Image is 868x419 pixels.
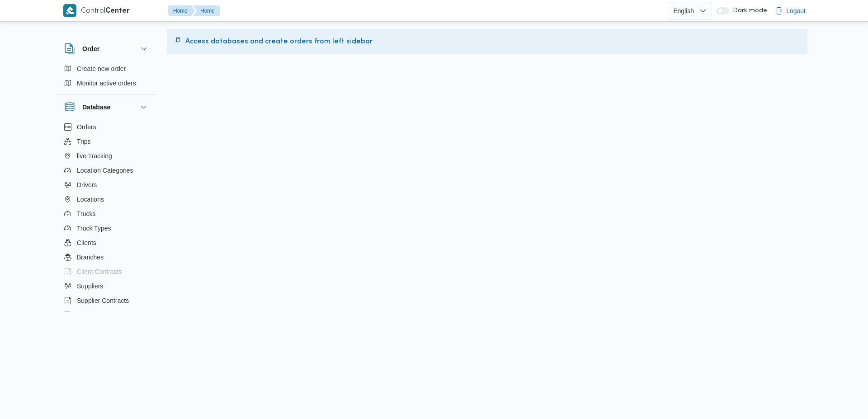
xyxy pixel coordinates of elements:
[61,61,153,76] button: Create new order
[64,43,149,54] button: Order
[61,221,153,235] button: Truck Types
[57,61,156,94] div: Order
[61,120,153,134] button: Orders
[61,76,153,90] button: Monitor active orders
[77,179,97,190] span: Drivers
[77,165,133,176] span: Location Categories
[786,5,806,16] span: Logout
[61,264,153,279] button: Client Contracts
[57,120,156,315] div: Database
[61,250,153,264] button: Branches
[77,78,136,89] span: Monitor active orders
[77,194,104,205] span: Locations
[77,63,126,74] span: Create new order
[64,102,149,113] button: Database
[193,5,220,16] button: Home
[77,208,95,219] span: Trucks
[77,266,122,277] span: Client Contracts
[77,136,91,147] span: Trips
[105,8,130,14] b: Center
[61,207,153,221] button: Trucks
[63,4,76,17] img: X8yXhbKr1z7QwAAAABJRU5ErkJggg==
[82,102,110,113] h3: Database
[61,279,153,293] button: Suppliers
[77,295,129,306] span: Supplier Contracts
[61,134,153,149] button: Trips
[77,281,103,292] span: Suppliers
[61,163,153,178] button: Location Categories
[61,308,153,322] button: Devices
[82,43,99,54] h3: Order
[168,5,195,16] button: Home
[61,192,153,207] button: Locations
[77,223,111,234] span: Truck Types
[77,122,96,132] span: Orders
[61,235,153,250] button: Clients
[772,2,809,20] button: Logout
[61,178,153,192] button: Drivers
[61,293,153,308] button: Supplier Contracts
[729,7,767,14] span: Dark mode
[77,151,112,161] span: live Tracking
[185,36,373,47] span: Access databases and create orders from left sidebar
[77,252,104,263] span: Branches
[77,310,99,320] span: Devices
[77,237,96,248] span: Clients
[61,149,153,163] button: live Tracking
